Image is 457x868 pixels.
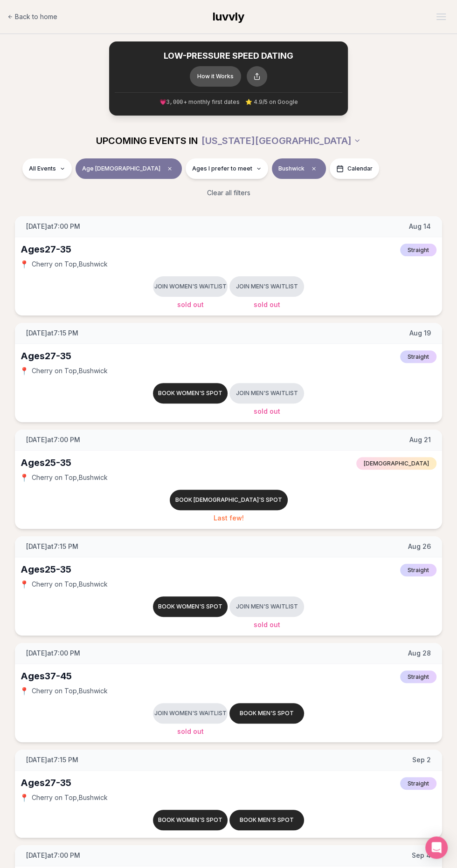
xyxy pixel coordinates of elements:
[190,66,241,87] button: How it Works
[32,473,108,482] span: Cherry on Top , Bushwick
[186,158,268,179] button: Ages I prefer to meet
[408,542,431,551] span: Aug 26
[164,163,175,174] span: Clear age
[254,407,280,415] span: Sold Out
[153,810,228,830] button: Book women's spot
[153,703,228,724] button: Join women's waitlist
[192,165,252,172] span: Ages I prefer to meet
[26,755,78,765] span: [DATE] at 7:15 PM
[308,163,319,174] span: Clear borough filter
[213,9,244,24] a: luvvly
[21,563,71,576] div: Ages 25-35
[347,165,373,172] span: Calendar
[22,158,72,179] button: All Events
[32,366,108,376] span: Cherry on Top , Bushwick
[330,158,379,179] button: Calendar
[153,276,228,297] button: Join women's waitlist
[400,777,436,790] span: Straight
[356,457,436,470] span: [DEMOGRAPHIC_DATA]
[21,260,28,268] span: 📍
[229,276,304,297] button: Join men's waitlist
[21,687,28,695] span: 📍
[76,158,182,179] button: Age [DEMOGRAPHIC_DATA]Clear age
[32,686,108,696] span: Cherry on Top , Bushwick
[26,328,78,338] span: [DATE] at 7:15 PM
[409,435,431,444] span: Aug 21
[32,260,108,269] span: Cherry on Top , Bushwick
[21,474,28,481] span: 📍
[29,165,56,172] span: All Events
[229,703,304,724] button: Book men's spot
[400,350,436,363] span: Straight
[21,456,71,469] div: Ages 25-35
[21,349,71,362] div: Ages 27-35
[412,851,431,860] span: Sep 4
[400,670,436,683] span: Straight
[272,158,326,179] button: BushwickClear borough filter
[254,621,280,629] span: Sold Out
[21,243,71,256] div: Ages 27-35
[21,367,28,375] span: 📍
[15,12,57,21] span: Back to home
[201,183,256,203] button: Clear all filters
[170,490,288,510] button: Book [DEMOGRAPHIC_DATA]'s spot
[408,649,431,658] span: Aug 28
[177,301,204,308] span: Sold Out
[26,649,80,658] span: [DATE] at 7:00 PM
[26,435,80,444] span: [DATE] at 7:00 PM
[412,755,431,765] span: Sep 2
[32,793,108,802] span: Cherry on Top , Bushwick
[409,328,431,338] span: Aug 19
[166,99,183,106] span: 3,000
[26,542,78,551] span: [DATE] at 7:15 PM
[400,244,436,256] span: Straight
[26,222,80,231] span: [DATE] at 7:00 PM
[400,564,436,576] span: Straight
[213,10,244,23] span: luvvly
[409,222,431,231] span: Aug 14
[21,581,28,588] span: 📍
[425,836,448,859] div: Open Intercom Messenger
[278,165,305,172] span: Bushwick
[21,670,72,683] div: Ages 37-45
[26,851,80,860] span: [DATE] at 7:00 PM
[96,134,198,147] span: UPCOMING EVENTS IN
[153,383,228,403] button: Book women's spot
[229,383,304,403] button: Join men's waitlist
[21,776,71,789] div: Ages 27-35
[177,727,204,735] span: Sold Out
[7,7,57,26] a: Back to home
[21,794,28,801] span: 📍
[153,596,228,617] button: Book women's spot
[254,301,280,308] span: Sold Out
[214,514,244,522] span: Last few!
[201,130,361,151] button: [US_STATE][GEOGRAPHIC_DATA]
[229,596,304,617] button: Join men's waitlist
[159,98,239,106] span: 💗 + monthly first dates
[245,98,298,106] span: ⭐ 4.9/5 on Google
[433,10,450,24] button: Open menu
[229,810,304,830] button: Book men's spot
[32,580,108,589] span: Cherry on Top , Bushwick
[82,165,160,172] span: Age [DEMOGRAPHIC_DATA]
[115,51,342,62] h2: LOW-PRESSURE SPEED DATING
